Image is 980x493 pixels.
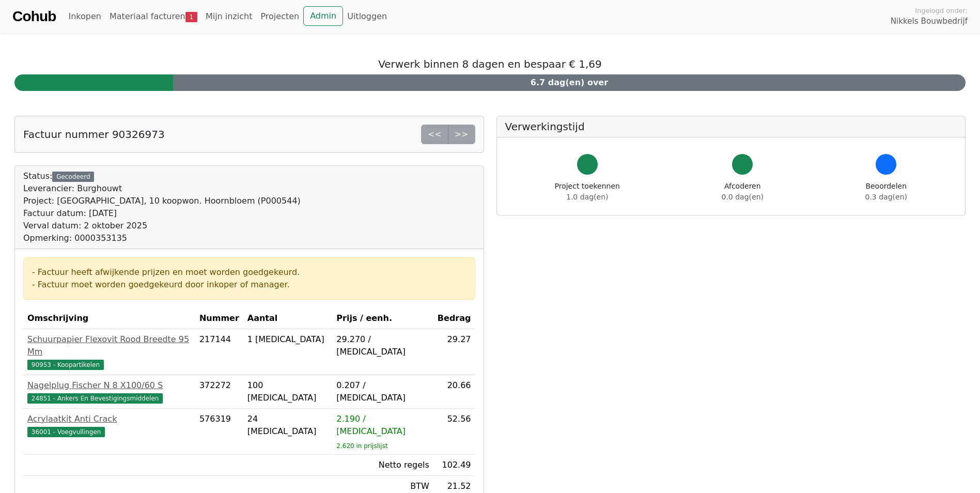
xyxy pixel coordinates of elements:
div: Status: [23,170,301,244]
a: Cohub [12,4,56,29]
div: 1 [MEDICAL_DATA] [247,333,329,346]
a: Admin [303,6,343,26]
div: Verval datum: 2 oktober 2025 [23,220,301,232]
div: Opmerking: 0000353135 [23,232,301,244]
div: 2.190 / [MEDICAL_DATA] [336,413,429,438]
td: 217144 [195,329,243,375]
a: Uitloggen [343,6,391,27]
span: 1.0 dag(en) [566,193,608,201]
th: Prijs / eenh. [332,308,433,329]
div: Schuurpapier Flexovit Rood Breedte 95 Mm [27,333,191,358]
div: 0.207 / [MEDICAL_DATA] [336,379,429,404]
div: Leverancier: Burghouwt [23,182,301,195]
div: Factuur datum: [DATE] [23,207,301,220]
div: Project toekennen [555,181,620,203]
th: Nummer [195,308,243,329]
div: 100 [MEDICAL_DATA] [247,379,329,404]
span: 0.0 dag(en) [722,193,764,201]
td: 52.56 [433,409,475,455]
th: Bedrag [433,308,475,329]
h5: Factuur nummer 90326973 [23,128,165,141]
div: 6.7 dag(en) over [173,74,966,91]
td: 29.27 [433,329,475,375]
div: - Factuur moet worden goedgekeurd door inkoper of manager. [32,279,466,291]
a: Mijn inzicht [201,6,257,27]
span: 24851 - Ankers En Bevestigingsmiddelen [27,393,163,404]
h5: Verwerkingstijd [505,120,957,133]
span: 0.3 dag(en) [865,193,907,201]
td: Netto regels [332,455,433,476]
div: Project: [GEOGRAPHIC_DATA], 10 koopwon. Hoornbloem (P000544) [23,195,301,207]
div: Beoordelen [865,181,907,203]
span: Nikkels Bouwbedrijf [891,16,968,27]
a: Projecten [256,6,303,27]
a: Schuurpapier Flexovit Rood Breedte 95 Mm90953 - Koopartikelen [27,333,191,371]
span: 90953 - Koopartikelen [27,360,104,370]
a: Materiaal facturen1 [105,6,201,27]
sub: 2.620 in prijslijst [336,442,387,450]
div: Gecodeerd [52,172,94,182]
div: Acrylaatkit Anti Crack [27,413,191,425]
span: Ingelogd onder: [915,6,968,16]
th: Omschrijving [23,308,195,329]
th: Aantal [243,308,333,329]
div: 29.270 / [MEDICAL_DATA] [336,333,429,358]
a: Nagelplug Fischer N 8 X100/60 S24851 - Ankers En Bevestigingsmiddelen [27,379,191,404]
span: 36001 - Voegvullingen [27,427,105,437]
div: - Factuur heeft afwijkende prijzen en moet worden goedgekeurd. [32,266,466,279]
td: 576319 [195,409,243,455]
td: 102.49 [433,455,475,476]
div: 24 [MEDICAL_DATA] [247,413,329,438]
div: Afcoderen [722,181,764,203]
td: 372272 [195,375,243,409]
a: Acrylaatkit Anti Crack36001 - Voegvullingen [27,413,191,438]
a: Inkopen [64,6,105,27]
span: 1 [185,12,197,22]
h5: Verwerk binnen 8 dagen en bespaar € 1,69 [14,58,966,70]
td: 20.66 [433,375,475,409]
div: Nagelplug Fischer N 8 X100/60 S [27,379,191,392]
